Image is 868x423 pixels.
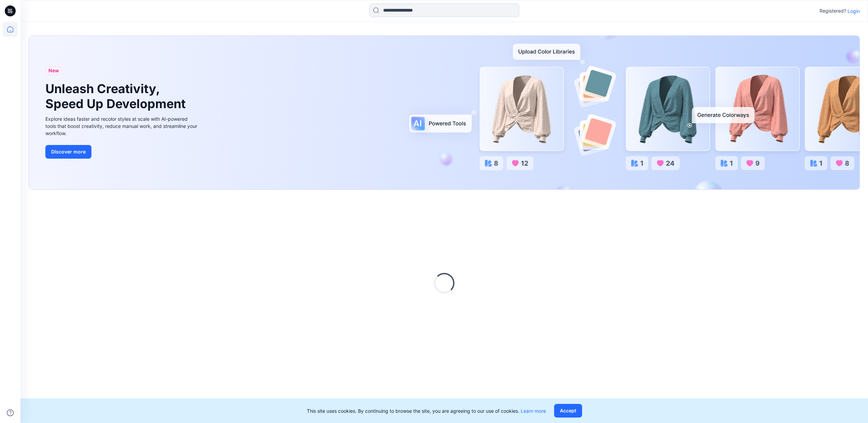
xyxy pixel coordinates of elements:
[48,67,59,75] span: New
[820,7,846,15] p: Registered?
[848,8,860,15] p: Login
[521,408,546,414] a: Learn more
[307,407,546,414] p: This site uses cookies. By continuing to browse the site, you are agreeing to our use of cookies.
[45,145,91,159] button: Discover more
[45,82,189,111] h1: Unleash Creativity, Speed Up Development
[554,404,582,418] button: Accept
[45,145,199,159] a: Discover more
[45,115,199,137] div: Explore ideas faster and recolor styles at scale with AI-powered tools that boost creativity, red...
